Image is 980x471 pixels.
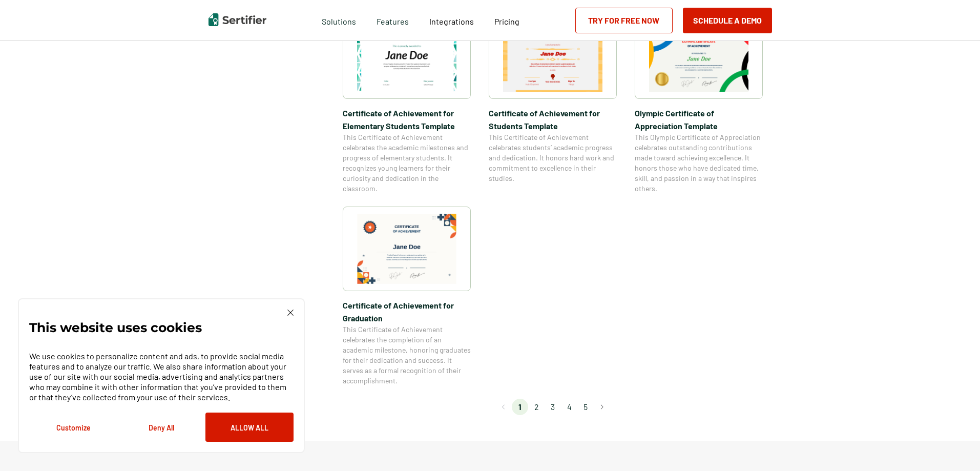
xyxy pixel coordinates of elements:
[29,351,294,402] p: We use cookies to personalize content and ads, to provide social media features and to analyze ou...
[429,16,474,26] span: Integrations
[29,322,202,333] p: This website uses cookies
[545,399,561,415] li: page 3
[683,8,772,33] button: Schedule a Demo
[343,14,471,194] a: Certificate of Achievement for Elementary Students TemplateCertificate of Achievement for Element...
[343,107,471,132] span: Certificate of Achievement for Elementary Students Template
[561,399,577,415] li: page 4
[495,399,512,415] button: Go to previous page
[577,399,594,415] li: page 5
[357,214,456,284] img: Certificate of Achievement for Graduation
[494,14,519,27] a: Pricing
[489,107,617,132] span: Certificate of Achievement for Students Template
[343,132,471,194] span: This Certificate of Achievement celebrates the academic milestones and progress of elementary stu...
[635,107,763,132] span: Olympic Certificate of Appreciation​ Template
[429,14,474,27] a: Integrations
[575,8,673,33] a: Try for Free Now
[322,14,356,27] span: Solutions
[205,413,294,442] button: Allow All
[343,207,471,386] a: Certificate of Achievement for GraduationCertificate of Achievement for GraduationThis Certificat...
[528,399,545,415] li: page 2
[343,324,471,386] span: This Certificate of Achievement celebrates the completion of an academic milestone, honoring grad...
[287,310,294,316] img: Cookie Popup Close
[377,14,409,27] span: Features
[929,422,980,471] iframe: Chat Widget
[494,16,519,26] span: Pricing
[503,22,602,92] img: Certificate of Achievement for Students Template
[635,14,763,194] a: Olympic Certificate of Appreciation​ TemplateOlympic Certificate of Appreciation​ TemplateThis Ol...
[343,299,471,324] span: Certificate of Achievement for Graduation
[357,22,456,92] img: Certificate of Achievement for Elementary Students Template
[489,132,617,183] span: This Certificate of Achievement celebrates students’ academic progress and dedication. It honors ...
[489,14,617,194] a: Certificate of Achievement for Students TemplateCertificate of Achievement for Students TemplateT...
[117,413,205,442] button: Deny All
[635,132,763,194] span: This Olympic Certificate of Appreciation celebrates outstanding contributions made toward achievi...
[208,13,266,26] img: Sertifier | Digital Credentialing Platform
[594,399,610,415] button: Go to next page
[649,22,748,92] img: Olympic Certificate of Appreciation​ Template
[29,413,117,442] button: Customize
[512,399,528,415] li: page 1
